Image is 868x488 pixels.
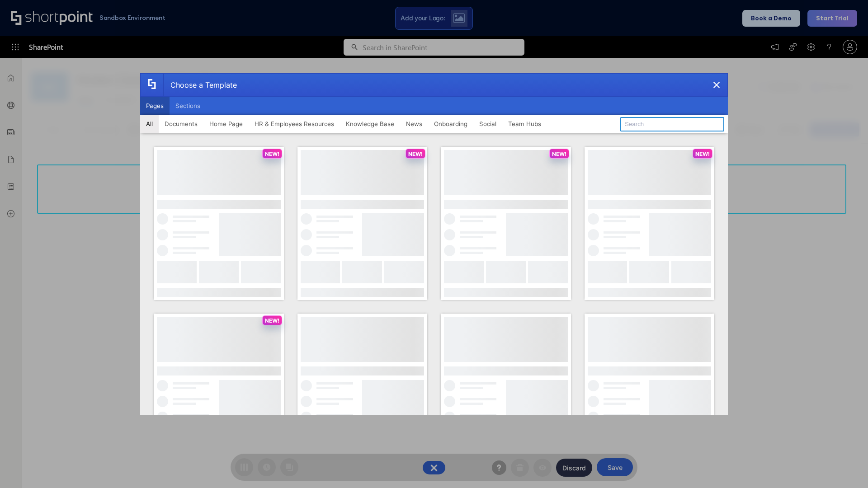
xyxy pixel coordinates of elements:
button: News [400,115,428,133]
button: Pages [140,97,170,115]
div: Choose a Template [163,74,237,96]
button: HR & Employees Resources [249,115,340,133]
input: Search [620,117,724,131]
button: Documents [159,115,203,133]
p: NEW! [695,150,710,157]
div: template selector [140,73,728,415]
button: Social [473,115,502,133]
button: Sections [170,97,206,115]
button: Onboarding [428,115,473,133]
p: NEW! [552,150,566,157]
iframe: Chat Widget [823,445,868,488]
button: Team Hubs [502,115,547,133]
p: NEW! [265,317,279,324]
button: Home Page [203,115,249,133]
p: NEW! [408,150,423,157]
button: Knowledge Base [340,115,400,133]
p: NEW! [265,150,279,157]
button: All [140,115,159,133]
